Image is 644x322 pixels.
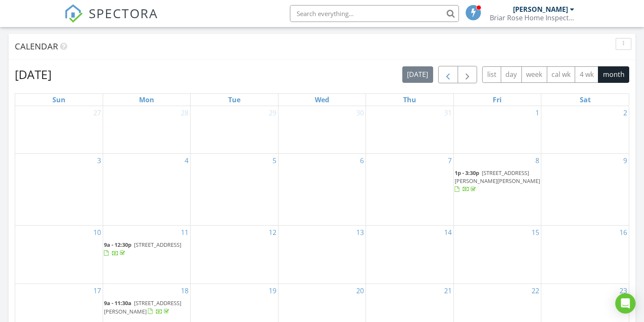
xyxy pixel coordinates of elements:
[104,298,189,317] a: 9a - 11:30a [STREET_ADDRESS][PERSON_NAME]
[530,284,541,297] a: Go to August 22, 2025
[575,66,598,83] button: 4 wk
[453,106,541,153] td: Go to August 1, 2025
[534,106,541,120] a: Go to August 1, 2025
[15,106,103,153] td: Go to July 27, 2025
[104,299,181,315] a: 9a - 11:30a [STREET_ADDRESS][PERSON_NAME]
[366,226,453,284] td: Go to August 14, 2025
[358,154,366,167] a: Go to August 6, 2025
[191,153,278,226] td: Go to August 5, 2025
[104,299,181,315] span: [STREET_ADDRESS][PERSON_NAME]
[513,5,568,14] div: [PERSON_NAME]
[191,106,278,153] td: Go to July 29, 2025
[355,226,366,239] a: Go to August 13, 2025
[442,106,453,120] a: Go to July 31, 2025
[598,66,629,83] button: month
[103,153,190,226] td: Go to August 4, 2025
[267,226,278,239] a: Go to August 12, 2025
[530,226,541,239] a: Go to August 15, 2025
[92,106,103,120] a: Go to July 27, 2025
[541,153,629,226] td: Go to August 9, 2025
[267,106,278,120] a: Go to July 29, 2025
[179,226,190,239] a: Go to August 11, 2025
[15,66,52,83] h2: [DATE]
[134,241,181,248] span: [STREET_ADDRESS]
[521,66,547,83] button: week
[541,226,629,284] td: Go to August 16, 2025
[547,66,576,83] button: cal wk
[271,154,278,167] a: Go to August 5, 2025
[183,154,190,167] a: Go to August 4, 2025
[438,66,458,83] button: Previous month
[64,4,83,23] img: The Best Home Inspection Software - Spectora
[402,66,433,83] button: [DATE]
[622,154,629,167] a: Go to August 9, 2025
[622,106,629,120] a: Go to August 2, 2025
[442,284,453,297] a: Go to August 21, 2025
[15,41,58,52] span: Calendar
[578,94,592,106] a: Saturday
[104,241,181,257] a: 9a - 12:30p [STREET_ADDRESS]
[401,94,418,106] a: Thursday
[458,66,478,83] button: Next month
[490,14,574,22] div: Briar Rose Home Inspections LLC
[51,94,67,106] a: Sunday
[96,154,103,167] a: Go to August 3, 2025
[455,168,540,195] a: 1p - 3:30p [STREET_ADDRESS][PERSON_NAME][PERSON_NAME]
[15,153,103,226] td: Go to August 3, 2025
[366,153,453,226] td: Go to August 7, 2025
[615,293,636,314] div: Open Intercom Messenger
[278,106,366,153] td: Go to July 30, 2025
[541,106,629,153] td: Go to August 2, 2025
[455,169,479,177] span: 1p - 3:30p
[446,154,453,167] a: Go to August 7, 2025
[453,153,541,226] td: Go to August 8, 2025
[453,226,541,284] td: Go to August 15, 2025
[482,66,501,83] button: list
[104,299,131,307] span: 9a - 11:30a
[179,284,190,297] a: Go to August 18, 2025
[534,154,541,167] a: Go to August 8, 2025
[455,169,540,193] a: 1p - 3:30p [STREET_ADDRESS][PERSON_NAME][PERSON_NAME]
[618,226,629,239] a: Go to August 16, 2025
[137,94,156,106] a: Monday
[226,94,242,106] a: Tuesday
[355,284,366,297] a: Go to August 20, 2025
[491,94,503,106] a: Friday
[442,226,453,239] a: Go to August 14, 2025
[179,106,190,120] a: Go to July 28, 2025
[278,153,366,226] td: Go to August 6, 2025
[313,94,331,106] a: Wednesday
[366,106,453,153] td: Go to July 31, 2025
[104,240,189,258] a: 9a - 12:30p [STREET_ADDRESS]
[103,226,190,284] td: Go to August 11, 2025
[191,226,278,284] td: Go to August 12, 2025
[267,284,278,297] a: Go to August 19, 2025
[278,226,366,284] td: Go to August 13, 2025
[103,106,190,153] td: Go to July 28, 2025
[89,4,158,22] span: SPECTORA
[455,169,540,185] span: [STREET_ADDRESS][PERSON_NAME][PERSON_NAME]
[92,226,103,239] a: Go to August 10, 2025
[64,11,158,29] a: SPECTORA
[355,106,366,120] a: Go to July 30, 2025
[104,241,131,248] span: 9a - 12:30p
[290,5,459,22] input: Search everything...
[15,226,103,284] td: Go to August 10, 2025
[501,66,522,83] button: day
[618,284,629,297] a: Go to August 23, 2025
[92,284,103,297] a: Go to August 17, 2025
